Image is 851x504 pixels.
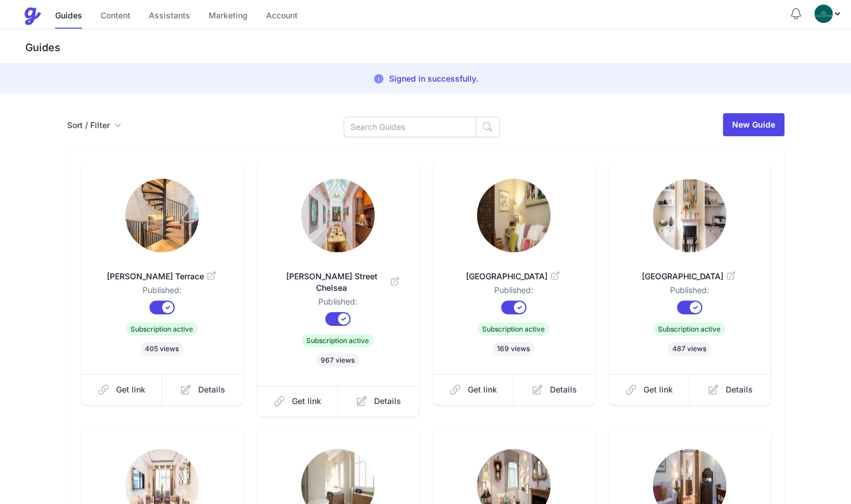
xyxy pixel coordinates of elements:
span: [PERSON_NAME] Terrace [99,271,225,282]
span: 487 views [668,342,711,356]
span: Details [550,384,577,395]
input: Search Guides [344,117,476,137]
a: Get link [257,386,338,417]
span: [GEOGRAPHIC_DATA] [627,271,752,282]
span: Get link [468,384,497,395]
span: Get link [116,384,145,395]
dd: Published: [275,296,401,312]
span: Subscription active [478,322,549,336]
span: Subscription active [302,334,373,347]
p: Signed in successfully. [389,73,478,84]
img: hdmgvwaq8kfuacaafu0ghkkjd0oq [653,179,726,252]
img: wq8sw0j47qm6nw759ko380ndfzun [301,179,375,252]
span: Details [726,384,753,395]
span: [PERSON_NAME] Street Chelsea [275,271,401,294]
span: 405 views [140,342,183,356]
img: 9b5v0ir1hdq8hllsqeesm40py5rd [477,179,550,252]
a: [GEOGRAPHIC_DATA] [627,257,752,284]
a: Assistants [149,4,190,29]
a: [PERSON_NAME] Street Chelsea [275,257,401,296]
span: Subscription active [126,322,198,336]
button: Sort / Filter [67,120,121,131]
span: Subscription active [653,322,725,336]
span: Get link [292,395,321,407]
a: [GEOGRAPHIC_DATA] [451,257,576,284]
a: Details [162,374,243,405]
span: Get link [644,384,673,395]
a: New Guide [723,113,784,136]
a: Details [514,374,595,405]
span: 169 views [492,342,534,356]
a: Get link [81,374,163,405]
a: [PERSON_NAME] Terrace [99,257,225,284]
a: Account [266,4,298,29]
img: oovs19i4we9w73xo0bfpgswpi0cd [814,5,833,23]
span: [GEOGRAPHIC_DATA] [451,271,576,282]
span: 967 views [316,353,359,367]
a: Marketing [209,4,248,29]
dd: Published: [627,284,752,301]
img: Guestive Guides [23,7,41,25]
div: Profile Menu [814,5,842,23]
img: mtasz01fldrr9v8cnif9arsj44ov [125,179,199,252]
button: Notifications [789,7,803,21]
dd: Published: [99,284,225,301]
h3: Guides [23,41,851,55]
a: Get link [433,374,514,405]
a: Guides [55,4,82,29]
a: Details [338,386,419,417]
a: Details [690,374,771,405]
a: Content [101,4,130,29]
dd: Published: [451,284,576,301]
span: Details [374,395,401,407]
span: Details [198,384,225,395]
a: Get link [609,374,690,405]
